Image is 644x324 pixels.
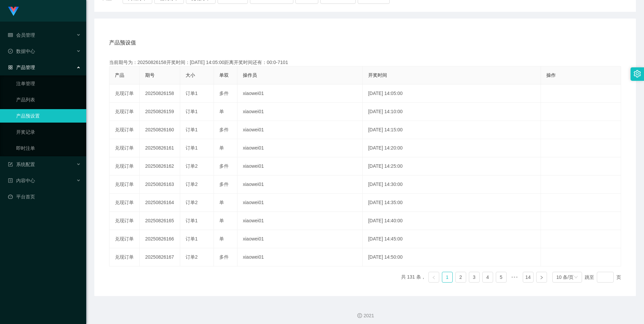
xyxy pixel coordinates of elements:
td: 20250826159 [140,103,180,121]
div: 2021 [92,312,639,319]
li: 下一页 [536,272,547,283]
span: 多件 [219,182,229,187]
span: 产品预设值 [109,39,136,47]
li: 共 131 条， [401,272,426,283]
div: 当前期号为：20250826158开奖时间：[DATE] 14:05:00距离开奖时间还有：00:0-7101 [109,59,621,66]
td: 兑现订单 [109,230,140,248]
td: 兑现订单 [109,175,140,194]
span: 操作员 [243,72,257,78]
i: 图标: profile [8,178,13,183]
span: 系统配置 [8,162,35,167]
div: 10 条/页 [556,272,574,282]
td: xiaowei01 [237,157,363,175]
td: 兑现订单 [109,248,140,266]
td: [DATE] 14:05:00 [363,85,541,103]
i: 图标: copyright [357,313,362,318]
a: 2 [456,272,466,282]
span: 订单1 [186,236,198,241]
span: 订单2 [186,163,198,169]
td: 兑现订单 [109,139,140,157]
a: 3 [469,272,479,282]
a: 开奖记录 [16,125,81,139]
img: logo.9652507e.png [8,7,19,16]
span: 单 [219,145,224,151]
li: 1 [442,272,453,283]
a: 14 [523,272,533,282]
a: 注单管理 [16,77,81,90]
i: 图标: right [540,276,544,280]
span: 多件 [219,91,229,96]
td: 20250826163 [140,175,180,194]
td: [DATE] 14:25:00 [363,157,541,175]
div: 跳至 页 [585,272,621,283]
i: 图标: down [574,275,578,280]
span: 单 [219,236,224,241]
a: 即时注单 [16,141,81,155]
a: 图标: dashboard平台首页 [8,190,81,203]
span: ••• [509,272,520,283]
td: [DATE] 14:35:00 [363,194,541,212]
span: 单 [219,218,224,223]
td: 20250826164 [140,194,180,212]
span: 内容中心 [8,178,35,183]
span: 会员管理 [8,32,35,38]
a: 4 [483,272,493,282]
td: 20250826158 [140,85,180,103]
td: 20250826161 [140,139,180,157]
td: [DATE] 14:45:00 [363,230,541,248]
i: 图标: setting [634,70,641,77]
li: 5 [496,272,507,283]
td: xiaowei01 [237,212,363,230]
td: 20250826165 [140,212,180,230]
td: 20250826167 [140,248,180,266]
td: 兑现订单 [109,85,140,103]
span: 订单1 [186,218,198,223]
td: 20250826166 [140,230,180,248]
td: 兑现订单 [109,103,140,121]
td: xiaowei01 [237,139,363,157]
span: 产品管理 [8,65,35,70]
td: xiaowei01 [237,230,363,248]
td: xiaowei01 [237,248,363,266]
td: [DATE] 14:50:00 [363,248,541,266]
i: 图标: check-circle-o [8,49,13,54]
i: 图标: table [8,33,13,37]
td: [DATE] 14:40:00 [363,212,541,230]
span: 单双 [219,72,229,78]
span: 数据中心 [8,48,35,54]
span: 订单1 [186,127,198,132]
td: 兑现订单 [109,157,140,175]
td: [DATE] 14:10:00 [363,103,541,121]
li: 3 [469,272,480,283]
span: 多件 [219,254,229,260]
td: xiaowei01 [237,175,363,194]
td: xiaowei01 [237,121,363,139]
span: 大小 [186,72,195,78]
span: 期号 [145,72,155,78]
a: 产品列表 [16,93,81,106]
td: xiaowei01 [237,85,363,103]
li: 4 [482,272,493,283]
span: 订单2 [186,200,198,205]
li: 上一页 [428,272,439,283]
td: 兑现订单 [109,212,140,230]
td: [DATE] 14:15:00 [363,121,541,139]
span: 单 [219,200,224,205]
td: xiaowei01 [237,103,363,121]
span: 订单2 [186,254,198,260]
td: xiaowei01 [237,194,363,212]
a: 产品预设置 [16,109,81,123]
span: 多件 [219,127,229,132]
i: 图标: appstore-o [8,65,13,70]
span: 订单1 [186,91,198,96]
span: 订单1 [186,109,198,114]
span: 产品 [115,72,124,78]
li: 向后 5 页 [509,272,520,283]
span: 多件 [219,163,229,169]
span: 订单2 [186,182,198,187]
td: 20250826160 [140,121,180,139]
td: [DATE] 14:20:00 [363,139,541,157]
i: 图标: left [432,276,436,280]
